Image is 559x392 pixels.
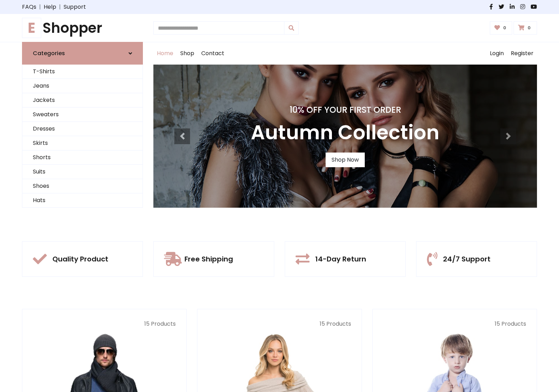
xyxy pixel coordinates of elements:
a: Categories [22,42,143,65]
p: 15 Products [383,320,526,328]
span: 0 [526,25,532,31]
h3: Autumn Collection [251,121,440,144]
span: | [56,3,64,11]
a: Contact [198,42,228,65]
a: Login [486,42,507,65]
a: Hats [22,193,143,208]
a: Suits [22,165,143,179]
a: Shorts [22,150,143,165]
h6: Categories [33,50,65,57]
a: Shop [177,42,198,65]
span: 0 [501,25,508,31]
a: Shoes [22,179,143,193]
a: Support [64,3,86,11]
a: FAQs [22,3,36,11]
a: Shop Now [326,153,365,167]
a: Home [153,42,177,65]
a: Help [44,3,56,11]
a: EShopper [22,20,143,36]
a: 0 [514,21,537,35]
a: Sweaters [22,108,143,122]
h5: 24/7 Support [443,255,491,263]
span: | [36,3,44,11]
a: Jeans [22,79,143,93]
h5: Quality Product [52,255,108,263]
a: Jackets [22,93,143,108]
h5: Free Shipping [184,255,233,263]
p: 15 Products [208,320,351,328]
a: 0 [490,21,513,35]
a: Register [507,42,537,65]
h1: Shopper [22,20,143,36]
span: E [22,18,41,38]
a: T-Shirts [22,65,143,79]
a: Skirts [22,136,143,150]
h4: 10% Off Your First Order [251,105,440,115]
p: 15 Products [33,320,176,328]
h5: 14-Day Return [315,255,366,263]
a: Dresses [22,122,143,136]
